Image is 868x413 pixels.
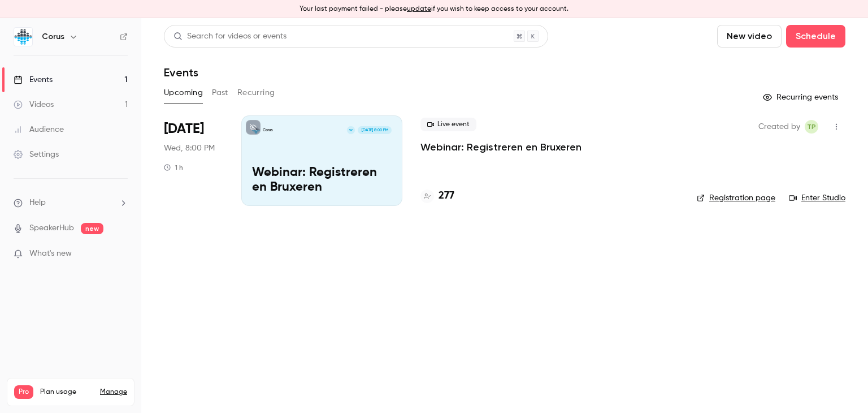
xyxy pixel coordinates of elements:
[241,115,402,206] a: Webinar: Registreren en BruxerenCorusW[DATE] 8:00 PMWebinar: Registreren en Bruxeren
[29,197,46,209] span: Help
[81,223,103,234] span: new
[42,31,64,42] h6: Corus
[420,188,454,204] a: 277
[237,84,275,102] button: Recurring
[14,385,33,399] span: Pro
[14,99,54,110] div: Videos
[164,115,223,206] div: Sep 3 Wed, 8:00 PM (Europe/Amsterdam)
[40,388,93,397] span: Plan usage
[14,74,53,85] div: Events
[807,120,816,134] span: TP
[14,149,59,160] div: Settings
[407,4,431,14] button: update
[252,166,392,195] p: Webinar: Registreren en Bruxeren
[29,248,72,260] span: What's new
[100,388,127,397] a: Manage
[14,28,32,46] img: Corus
[164,120,204,138] span: [DATE]
[758,88,845,106] button: Recurring events
[212,84,228,102] button: Past
[805,120,818,134] span: Tessa Peters
[173,31,287,42] div: Search for videos or events
[164,84,203,102] button: Upcoming
[263,127,273,133] p: Corus
[300,4,568,14] p: Your last payment failed - please if you wish to keep access to your account.
[697,192,775,204] a: Registration page
[14,124,64,135] div: Audience
[786,25,845,48] button: Schedule
[346,126,355,135] div: W
[789,192,845,204] a: Enter Studio
[358,126,391,134] span: [DATE] 8:00 PM
[164,163,183,172] div: 1 h
[164,143,215,154] span: Wed, 8:00 PM
[420,118,476,131] span: Live event
[717,25,782,48] button: New video
[164,66,198,79] h1: Events
[439,188,454,204] h4: 277
[420,140,581,154] a: Webinar: Registreren en Bruxeren
[758,120,800,134] span: Created by
[14,197,128,209] li: help-dropdown-opener
[29,222,74,234] a: SpeakerHub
